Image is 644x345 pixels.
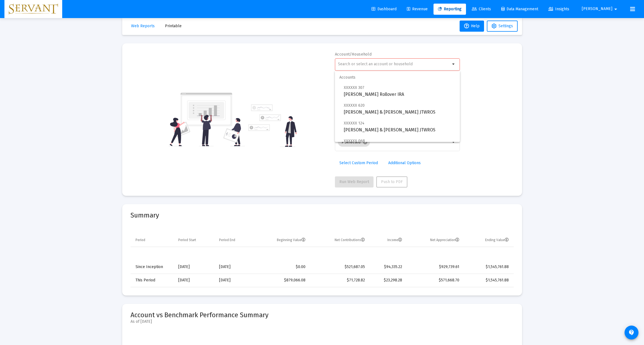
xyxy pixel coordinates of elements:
[388,161,421,165] span: Additional Options
[485,238,509,242] div: Ending Value
[169,92,245,147] img: reporting
[548,7,569,11] span: Insights
[575,3,626,14] button: [PERSON_NAME]
[165,24,182,28] span: Printable
[406,260,463,274] td: $929,739.61
[309,260,369,274] td: $521,687.05
[372,7,397,11] span: Dashboard
[463,234,513,247] td: Column Ending Value
[369,234,406,247] td: Column Income
[338,137,450,148] mat-chip-list: Selection
[254,274,309,287] td: $879,066.08
[131,220,514,287] div: Data grid
[219,238,235,242] div: Period End
[309,234,369,247] td: Column Net Contributions
[136,238,145,242] div: Period
[335,176,374,187] button: Run Web Report
[406,274,463,287] td: $571,668.70
[131,311,269,319] span: Account vs Benchmark Performance Summary
[460,21,484,32] button: Help
[376,176,407,187] button: Push to PDF
[344,103,365,108] span: XXXXXX 620
[219,277,250,283] div: [DATE]
[248,104,297,147] img: reporting-alt
[131,212,514,218] mat-card-title: Summary
[501,7,538,11] span: Data Management
[127,21,159,32] button: Web Reports
[178,238,196,242] div: Period Start
[344,120,455,133] span: [PERSON_NAME] & [PERSON_NAME] JTWROS
[215,234,254,247] td: Column Period End
[277,238,305,242] div: Beginning Value
[338,138,370,147] mat-chip: 9 Selected
[309,274,369,287] td: $71,728.82
[344,121,364,126] span: XXXXXX 124
[402,4,432,15] a: Revenue
[367,4,401,15] a: Dashboard
[131,234,174,247] td: Column Period
[369,274,406,287] td: $23,298.28
[463,274,513,287] td: $1,545,761.88
[544,4,574,15] a: Insights
[335,71,460,84] span: Accounts
[178,277,211,283] div: [DATE]
[344,102,455,116] span: [PERSON_NAME] & [PERSON_NAME] JTWROS
[131,274,174,287] td: This Period
[131,319,269,324] mat-card-subtitle: As of [DATE]
[219,264,250,270] div: [DATE]
[254,234,309,247] td: Column Beginning Value
[464,24,480,28] span: Help
[498,24,513,28] span: Settings
[161,21,186,32] button: Printable
[463,260,513,274] td: $1,545,761.88
[487,21,518,32] button: Settings
[335,238,365,242] div: Net Contributions
[131,260,174,274] td: Since Inception
[582,7,612,11] span: [PERSON_NAME]
[450,139,457,146] mat-icon: arrow_drop_down
[339,179,369,184] span: Run Web Report
[387,238,402,242] div: Income
[628,329,635,336] mat-icon: contact_support
[363,140,368,145] mat-icon: cancel
[174,234,215,247] td: Column Period Start
[433,4,466,15] a: Reporting
[9,4,58,15] img: Dashboard
[338,62,450,66] input: Search or select an account or household
[131,24,155,28] span: Web Reports
[497,4,543,15] a: Data Management
[344,84,455,98] span: [PERSON_NAME] Rollover IRA
[472,7,491,11] span: Clients
[438,7,462,11] span: Reporting
[430,238,459,242] div: Net Appreciation
[406,234,463,247] td: Column Net Appreciation
[178,264,211,270] div: [DATE]
[467,4,495,15] a: Clients
[344,137,455,151] span: [PERSON_NAME] & [PERSON_NAME] JTWROS
[369,260,406,274] td: $94,335.22
[381,179,403,184] span: Push to PDF
[344,85,364,90] span: XXXXXX 307
[254,260,309,274] td: $0.00
[407,7,428,11] span: Revenue
[450,61,457,67] mat-icon: arrow_drop_down
[612,4,619,15] mat-icon: arrow_drop_down
[335,52,372,57] label: Account/Household
[339,161,378,165] span: Select Custom Period
[344,139,365,143] span: XXXXXX 068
